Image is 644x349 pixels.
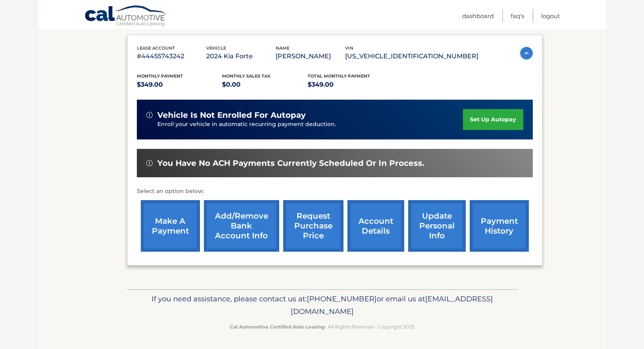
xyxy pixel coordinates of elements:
a: Dashboard [462,9,494,22]
a: request purchase price [283,200,343,252]
strong: Cal Automotive Certified Auto Leasing [230,324,325,330]
a: Add/Remove bank account info [204,200,279,252]
img: alert-white.svg [146,112,153,118]
span: vehicle [206,45,226,51]
p: [US_VEHICLE_IDENTIFICATION_NUMBER] [345,51,478,62]
a: update personal info [408,200,466,252]
span: Monthly Payment [137,73,183,79]
a: set up autopay [463,109,523,130]
a: Cal Automotive [84,5,167,28]
p: 2024 Kia Forte [206,51,276,62]
a: payment history [470,200,529,252]
span: name [276,45,289,51]
a: FAQ's [511,9,524,22]
img: accordion-active.svg [520,47,533,59]
span: lease account [137,45,175,51]
span: Monthly sales Tax [222,73,271,79]
span: You have no ACH payments currently scheduled or in process. [157,158,424,168]
a: account details [347,200,404,252]
p: - All Rights Reserved - Copyright 2025 [132,323,512,331]
span: [PHONE_NUMBER] [307,294,377,303]
span: vin [345,45,353,51]
p: Enroll your vehicle in automatic recurring payment deduction. [157,120,463,129]
img: alert-white.svg [146,160,153,166]
p: $0.00 [222,79,308,90]
a: make a payment [141,200,200,252]
p: Select an option below: [137,187,533,196]
span: Total Monthly Payment [308,73,370,79]
p: $349.00 [137,79,222,90]
p: #44455743242 [137,51,206,62]
span: vehicle is not enrolled for autopay [157,110,306,120]
p: [PERSON_NAME] [276,51,345,62]
p: $349.00 [308,79,393,90]
span: [EMAIL_ADDRESS][DOMAIN_NAME] [291,294,493,316]
p: If you need assistance, please contact us at: or email us at [132,293,512,318]
a: Logout [541,9,560,22]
